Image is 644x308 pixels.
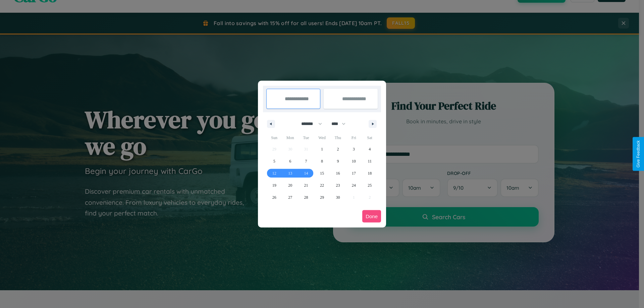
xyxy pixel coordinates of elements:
button: 4 [362,143,378,155]
span: Tue [298,132,314,143]
button: 28 [298,191,314,203]
span: Sat [362,132,378,143]
span: Fri [346,132,362,143]
span: 27 [288,191,292,203]
button: 27 [282,191,298,203]
button: 16 [330,167,346,179]
button: 13 [282,167,298,179]
button: 29 [314,191,330,203]
button: 9 [330,155,346,167]
span: 2 [337,143,339,155]
span: 15 [320,167,324,179]
span: 8 [321,155,323,167]
span: 20 [288,179,292,191]
button: 19 [266,179,282,191]
span: 14 [304,167,308,179]
span: 17 [352,167,356,179]
button: 7 [298,155,314,167]
span: Mon [282,132,298,143]
span: 3 [353,143,355,155]
span: Sun [266,132,282,143]
span: 29 [320,191,324,203]
button: 22 [314,179,330,191]
button: 6 [282,155,298,167]
button: Done [362,210,381,223]
span: 11 [368,155,372,167]
button: 21 [298,179,314,191]
span: 16 [336,167,340,179]
button: 14 [298,167,314,179]
span: 21 [304,179,308,191]
button: 2 [330,143,346,155]
button: 11 [362,155,378,167]
span: Thu [330,132,346,143]
button: 8 [314,155,330,167]
span: 18 [368,167,372,179]
button: 5 [266,155,282,167]
span: 6 [289,155,291,167]
div: Give Feedback [636,140,641,168]
button: 17 [346,167,362,179]
span: 28 [304,191,308,203]
span: 7 [305,155,307,167]
span: 25 [368,179,372,191]
button: 23 [330,179,346,191]
button: 30 [330,191,346,203]
button: 10 [346,155,362,167]
button: 26 [266,191,282,203]
span: 10 [352,155,356,167]
button: 15 [314,167,330,179]
button: 12 [266,167,282,179]
span: 13 [288,167,292,179]
span: 23 [336,179,340,191]
span: 4 [369,143,371,155]
span: 30 [336,191,340,203]
span: 9 [337,155,339,167]
span: 26 [272,191,276,203]
span: 24 [352,179,356,191]
button: 18 [362,167,378,179]
button: 3 [346,143,362,155]
span: 5 [273,155,275,167]
button: 1 [314,143,330,155]
button: 25 [362,179,378,191]
span: 22 [320,179,324,191]
span: 12 [272,167,276,179]
button: 20 [282,179,298,191]
button: 24 [346,179,362,191]
span: 19 [272,179,276,191]
span: 1 [321,143,323,155]
span: Wed [314,132,330,143]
